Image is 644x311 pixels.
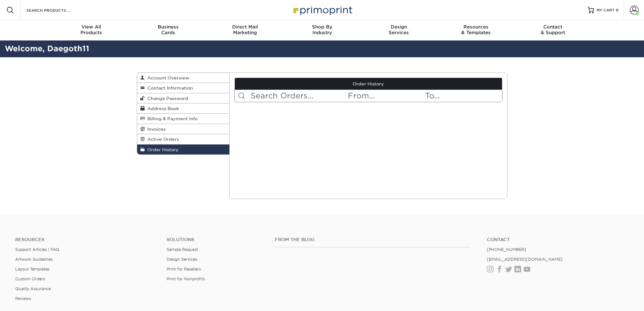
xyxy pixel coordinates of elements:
[137,114,230,124] a: Billing & Payment Info
[15,267,49,271] a: Layout Templates
[145,116,198,121] span: Billing & Payment Info
[487,257,563,262] a: [EMAIL_ADDRESS][DOMAIN_NAME]
[437,24,514,30] span: Resources
[145,96,188,101] span: Change Password
[360,24,437,30] span: Design
[137,83,230,93] a: Contact Information
[284,24,360,30] span: Shop By
[137,134,230,144] a: Active Orders
[235,78,502,90] a: Order History
[145,106,179,111] span: Address Book
[347,90,424,102] input: From...
[487,247,526,252] a: [PHONE_NUMBER]
[15,277,45,281] a: Custom Orders
[207,24,284,30] span: Direct Mail
[284,20,360,40] a: Shop ByIndustry
[275,237,470,242] h4: From the Blog
[284,24,360,35] div: Industry
[514,20,591,40] a: Contact& Support
[130,24,207,30] span: Business
[167,267,201,271] a: Print for Resellers
[167,237,265,242] h4: Solutions
[360,20,437,40] a: DesignServices
[514,24,591,30] span: Contact
[2,292,54,309] iframe: Google Customer Reviews
[15,247,59,252] a: Support Articles | FAQ
[167,257,197,262] a: Design Services
[137,145,230,154] a: Order History
[145,137,179,142] span: Active Orders
[145,127,166,132] span: Invoices
[437,24,514,35] div: & Templates
[137,103,230,114] a: Address Book
[53,20,130,40] a: View AllProducts
[137,124,230,134] a: Invoices
[137,73,230,83] a: Account Overview
[167,247,198,252] a: Sample Request
[207,20,284,40] a: Direct MailMarketing
[145,147,179,152] span: Order History
[145,75,189,80] span: Account Overview
[26,6,87,14] input: SEARCH PRODUCTS.....
[15,257,53,262] a: Artwork Guidelines
[53,24,130,30] span: View All
[360,24,437,35] div: Services
[487,237,629,242] a: Contact
[290,3,354,17] img: Primoprint
[130,20,207,40] a: BusinessCards
[167,277,205,281] a: Print for Nonprofits
[424,90,502,102] input: To...
[437,20,514,40] a: Resources& Templates
[145,85,193,90] span: Contact Information
[616,8,619,12] span: 0
[130,24,207,35] div: Cards
[250,90,347,102] input: Search Orders...
[596,8,615,13] span: MY CART
[137,93,230,103] a: Change Password
[53,24,130,35] div: Products
[15,286,51,291] a: Quality Assurance
[207,24,284,35] div: Marketing
[15,237,157,242] h4: Resources
[514,24,591,35] div: & Support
